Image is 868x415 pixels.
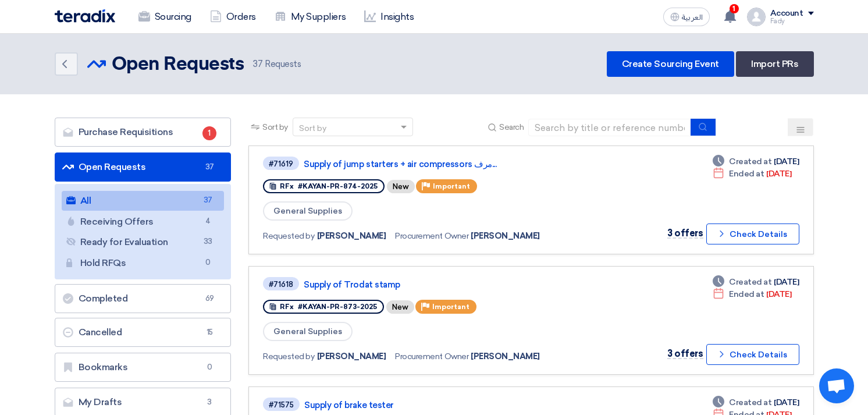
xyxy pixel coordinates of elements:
a: Cancelled15 [55,318,232,347]
span: 3 [202,396,216,408]
div: #71618 [269,281,293,288]
span: [PERSON_NAME] [317,350,386,363]
span: 0 [202,361,216,373]
div: Sort by [299,122,326,134]
span: Procurement Owner [395,350,468,363]
span: Created at [729,276,771,288]
div: Account [770,9,803,19]
a: All [62,191,225,211]
div: New [386,300,414,314]
a: Receiving Offers [62,212,225,232]
a: Orders [201,4,265,30]
div: [DATE] [713,155,799,168]
div: Fady [770,18,814,24]
span: 37 [202,161,216,173]
span: 37 [201,194,215,207]
span: RFx [280,182,294,190]
span: 1 [730,4,739,13]
input: Search by title or reference number [528,119,691,136]
a: Supply of Trodat stamp [304,279,595,290]
span: [PERSON_NAME] [471,230,540,242]
span: 15 [202,327,216,338]
span: #KAYAN-PR-874-2025 [298,182,378,190]
span: Ended at [729,168,764,180]
img: Teradix logo [55,9,115,23]
a: Bookmarks0 [55,353,232,382]
div: [DATE] [713,396,799,409]
span: Important [432,303,469,311]
h2: Open Requests [112,53,244,76]
a: Create Sourcing Event [607,51,734,77]
span: RFx [280,303,294,311]
a: My Suppliers [265,4,355,30]
span: 0 [201,257,215,269]
button: العربية [663,8,710,26]
a: Hold RFQs [62,253,225,273]
span: Sort by [262,121,288,133]
span: General Supplies [263,201,353,221]
span: العربية [682,13,703,22]
div: Open chat [819,368,854,403]
button: Check Details [706,224,799,244]
span: Requested by [263,350,314,363]
span: Created at [729,155,771,168]
button: Check Details [706,344,799,365]
div: New [387,180,415,193]
span: Procurement Owner [395,230,468,242]
div: #71619 [269,160,293,168]
span: Requests [253,58,301,71]
span: 3 offers [667,348,703,359]
span: #KAYAN-PR-873-2025 [298,303,377,311]
span: 1 [202,126,216,140]
a: Ready for Evaluation [62,232,225,252]
span: 69 [202,293,216,304]
span: Important [433,182,470,190]
a: Open Requests37 [55,152,232,182]
a: Import PRs [736,51,813,77]
img: profile_test.png [747,8,766,26]
span: 33 [201,236,215,248]
span: Created at [729,396,771,409]
span: Search [499,121,524,133]
span: [PERSON_NAME] [317,230,386,242]
span: General Supplies [263,322,353,341]
span: Ended at [729,288,764,300]
div: [DATE] [713,288,791,300]
span: 37 [253,59,262,69]
div: [DATE] [713,276,799,288]
a: Insights [355,4,423,30]
a: Supply of jump starters + air compressors مرف... [304,159,595,169]
div: [DATE] [713,168,791,180]
a: Completed69 [55,284,232,313]
span: Requested by [263,230,314,242]
span: [PERSON_NAME] [471,350,540,363]
div: #71575 [269,401,294,409]
a: Purchase Requisitions1 [55,118,232,147]
a: Supply of brake tester [304,400,595,410]
a: Sourcing [129,4,201,30]
span: 4 [201,215,215,228]
span: 3 offers [667,228,703,239]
